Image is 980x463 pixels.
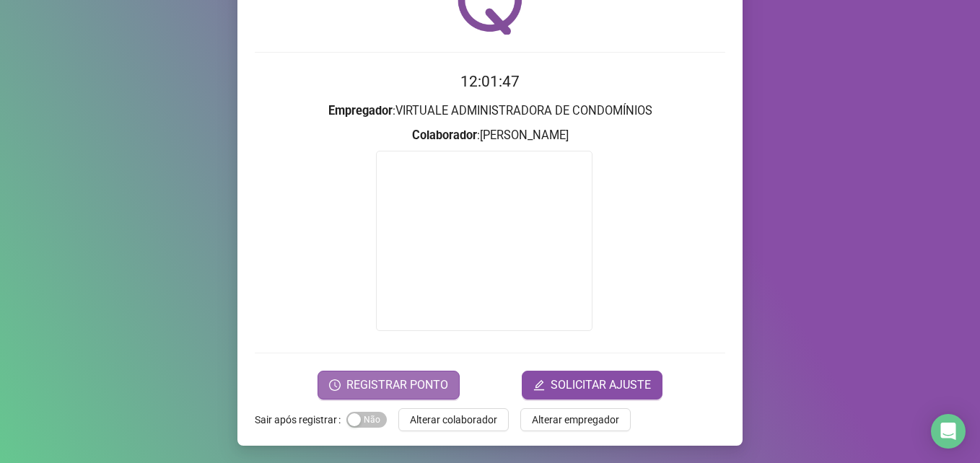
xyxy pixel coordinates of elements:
strong: Colaborador [412,128,477,142]
span: Alterar colaborador [410,412,497,428]
span: clock-circle [329,379,341,391]
h3: : [PERSON_NAME] [255,126,725,145]
div: Open Intercom Messenger [931,414,966,449]
span: REGISTRAR PONTO [346,376,448,394]
button: Alterar empregador [520,408,631,431]
span: Alterar empregador [532,412,619,428]
time: 12:01:47 [460,73,520,90]
span: SOLICITAR AJUSTE [551,376,651,394]
button: editSOLICITAR AJUSTE [522,371,662,400]
button: Alterar colaborador [398,408,509,431]
span: edit [533,379,545,391]
label: Sair após registrar [255,408,346,431]
h3: : VIRTUALE ADMINISTRADORA DE CONDOMÍNIOS [255,102,725,120]
strong: Empregador [328,104,393,118]
button: REGISTRAR PONTO [318,371,460,400]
